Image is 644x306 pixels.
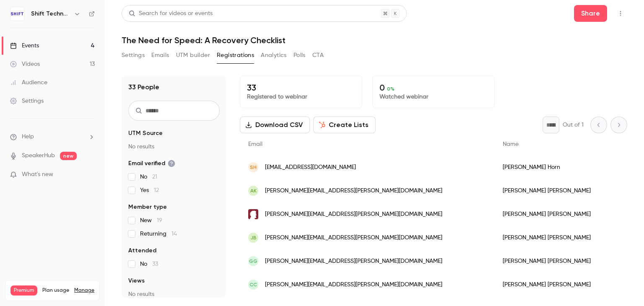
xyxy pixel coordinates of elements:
span: [EMAIL_ADDRESS][DOMAIN_NAME] [265,163,356,172]
button: Settings [122,49,145,62]
span: No [140,173,157,181]
span: GG [249,257,257,265]
h6: Shift Technology [31,10,70,18]
span: Plan usage [42,287,69,294]
span: Name [503,141,519,147]
p: 0 [379,83,488,93]
h1: 33 People [128,82,159,92]
span: [PERSON_NAME][EMAIL_ADDRESS][PERSON_NAME][DOMAIN_NAME] [265,233,442,242]
div: Search for videos or events [129,9,213,18]
button: Emails [151,49,169,62]
span: Attended [128,246,156,255]
span: New [140,216,162,225]
p: No results [128,290,220,298]
button: Polls [293,49,306,62]
span: Member type [128,203,167,211]
span: JB [250,234,257,241]
span: Views [128,277,145,285]
button: Download CSV [240,117,310,133]
img: Shift Technology [10,7,24,21]
span: No [140,260,158,268]
span: What's new [22,170,53,179]
span: AK [250,187,257,194]
span: 14 [171,231,177,237]
span: 19 [157,218,162,223]
span: [PERSON_NAME][EMAIL_ADDRESS][PERSON_NAME][DOMAIN_NAME] [265,187,442,195]
p: Watched webinar [379,93,488,101]
span: Email verified [128,159,175,168]
a: Manage [74,287,94,294]
span: 21 [152,174,157,180]
div: Events [10,41,39,50]
span: Yes [140,186,159,194]
li: help-dropdown-opener [10,132,95,141]
p: No results [128,143,220,151]
div: Settings [10,97,44,105]
span: [PERSON_NAME][EMAIL_ADDRESS][PERSON_NAME][DOMAIN_NAME] [265,210,442,219]
span: 12 [154,187,159,193]
span: CC [249,281,257,288]
h1: The Need for Speed: A Recovery Checklist [122,35,627,45]
div: Audience [10,78,47,87]
span: Help [22,132,34,141]
iframe: Noticeable Trigger [85,171,95,179]
div: Videos [10,60,40,68]
p: Out of 1 [563,121,584,129]
span: [PERSON_NAME][EMAIL_ADDRESS][PERSON_NAME][DOMAIN_NAME] [265,257,442,266]
span: new [60,152,77,160]
span: 33 [152,261,158,267]
span: Email [248,141,262,147]
span: [PERSON_NAME][EMAIL_ADDRESS][PERSON_NAME][DOMAIN_NAME] [265,280,442,289]
p: 33 [247,83,355,93]
a: SpeakerHub [22,151,55,160]
span: Premium [10,285,37,296]
p: Registered to webinar [247,93,355,101]
span: Returning [140,230,177,238]
button: Registrations [217,49,254,62]
button: UTM builder [176,49,210,62]
button: Analytics [261,49,287,62]
img: lfg.com [248,209,258,219]
button: Create Lists [313,117,376,133]
button: Share [574,5,607,22]
span: UTM Source [128,129,163,137]
button: CTA [312,49,324,62]
span: SH [250,163,257,171]
span: 0 % [387,86,395,92]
